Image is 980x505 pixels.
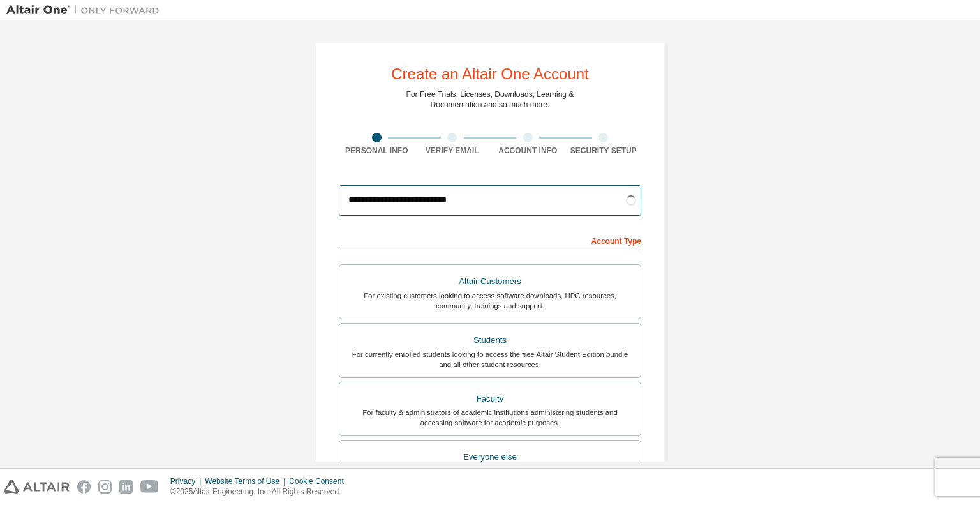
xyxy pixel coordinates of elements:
[339,146,415,156] div: Personal Info
[406,89,574,110] div: For Free Trials, Licenses, Downloads, Learning & Documentation and so much more.
[6,4,166,17] img: Altair One
[289,476,351,486] div: Cookie Consent
[347,349,633,370] div: For currently enrolled students looking to access the free Altair Student Edition bundle and all ...
[347,448,633,466] div: Everyone else
[347,273,633,290] div: Altair Customers
[490,146,566,156] div: Account Info
[347,390,633,408] div: Faculty
[566,146,642,156] div: Security Setup
[391,66,589,82] div: Create an Altair One Account
[119,480,133,494] img: linkedin.svg
[170,486,352,497] p: © 2025 Altair Engineering, Inc. All Rights Reserved.
[347,331,633,349] div: Students
[98,480,112,494] img: instagram.svg
[77,480,91,494] img: facebook.svg
[347,290,633,311] div: For existing customers looking to access software downloads, HPC resources, community, trainings ...
[415,146,491,156] div: Verify Email
[205,476,289,486] div: Website Terms of Use
[339,230,641,250] div: Account Type
[4,480,70,494] img: altair_logo.svg
[170,476,205,486] div: Privacy
[140,480,159,494] img: youtube.svg
[347,407,633,428] div: For faculty & administrators of academic institutions administering students and accessing softwa...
